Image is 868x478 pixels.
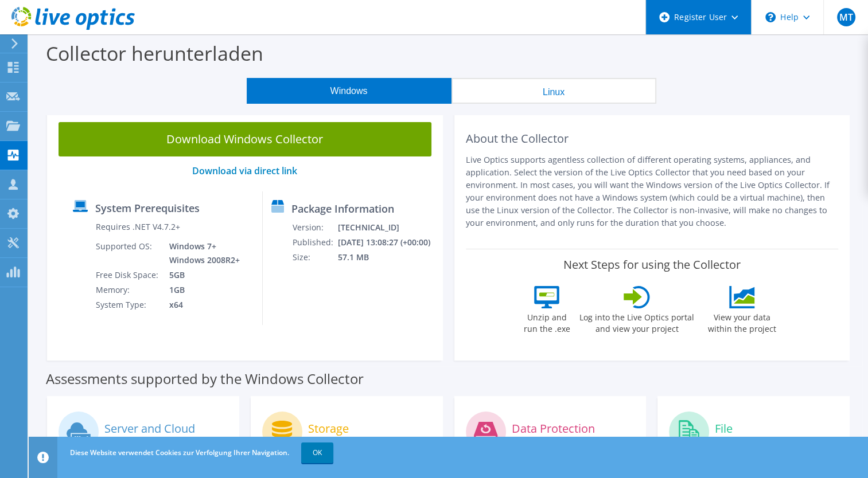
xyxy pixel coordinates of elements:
td: Size: [292,250,337,265]
td: [TECHNICAL_ID] [337,220,438,235]
span: MT [837,8,855,26]
button: Windows [247,78,451,104]
td: 5GB [161,268,242,283]
label: Assessments supported by the Windows Collector [46,373,364,385]
label: System Prerequisites [95,202,200,214]
label: Storage [308,423,349,434]
label: File [715,423,733,434]
p: Live Optics supports agentless collection of different operating systems, appliances, and applica... [466,154,839,229]
a: Download Windows Collector [59,122,431,156]
label: Requires .NET V4.7.2+ [96,221,180,233]
button: Linux [451,78,656,104]
svg: \n [765,12,776,22]
td: Version: [292,220,337,235]
td: Windows 7+ Windows 2008R2+ [161,239,242,268]
label: Server and Cloud [104,423,195,434]
span: Diese Website verwendet Cookies zur Verfolgung Ihrer Navigation. [70,448,289,457]
label: Collector herunterladen [46,40,263,66]
label: View your data within the project [700,308,783,335]
label: Unzip and run the .exe [520,308,573,335]
td: System Type: [95,297,161,312]
label: Data Protection [512,423,595,434]
td: Memory: [95,283,161,297]
td: [DATE] 13:08:27 (+00:00) [337,235,438,250]
td: Supported OS: [95,239,161,268]
label: Log into the Live Optics portal and view your project [579,308,695,335]
a: Download via direct link [192,164,297,177]
td: 1GB [161,283,242,297]
td: 57.1 MB [337,250,438,265]
label: Next Steps for using the Collector [563,258,741,272]
td: Published: [292,235,337,250]
label: Package Information [291,203,394,214]
h2: About the Collector [466,132,839,146]
td: Free Disk Space: [95,268,161,283]
td: x64 [161,297,242,312]
a: OK [301,442,333,463]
